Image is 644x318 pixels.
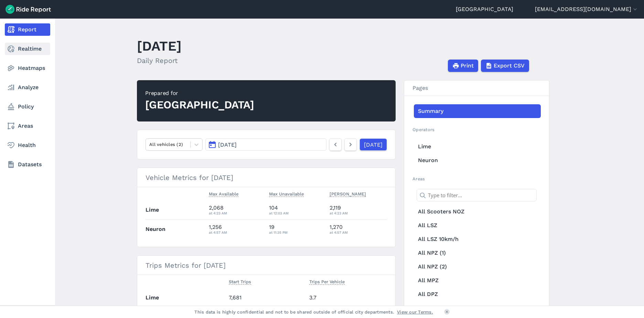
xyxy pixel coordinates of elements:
a: Neuron [414,153,541,167]
h3: Trips Metrics for [DATE] [137,256,395,275]
span: [PERSON_NAME] [330,190,366,197]
button: Print [448,60,478,72]
div: at 4:23 AM [209,210,264,216]
td: 7,681 [226,288,307,307]
div: 104 [269,204,324,216]
h2: Areas [412,176,541,182]
h3: Vehicle Metrics for [DATE] [137,168,395,187]
a: Policy [5,100,50,113]
span: [DATE] [218,141,237,148]
div: at 4:57 AM [209,229,264,235]
span: Trips Per Vehicle [309,278,345,285]
button: Export CSV [481,60,529,72]
a: All LSZ [414,219,541,232]
div: 19 [269,223,324,235]
div: 1,256 [209,223,264,235]
button: Trips Per Vehicle [309,278,345,286]
a: All DPZ [414,287,541,301]
span: Print [461,62,474,70]
div: Prepared for [145,89,254,97]
button: [DATE] [205,138,326,151]
a: Areas [5,120,50,132]
div: [GEOGRAPHIC_DATA] [145,97,254,113]
button: Start Trips [229,278,251,286]
h2: Operators [412,126,541,133]
img: Ride Report [6,5,51,14]
a: Heatmaps [5,62,50,74]
span: Start Trips [229,278,251,285]
div: 2,068 [209,204,264,216]
h1: [DATE] [137,36,182,55]
input: Type to filter... [417,189,537,201]
span: Export CSV [494,62,525,70]
td: 3.7 [307,288,387,307]
div: at 11:35 PM [269,229,324,235]
th: Neuron [146,220,206,238]
a: Analyze [5,81,50,94]
div: at 4:57 AM [330,229,387,235]
a: All Scooters NOZ [414,205,541,219]
div: 2,119 [330,204,387,216]
span: Max Available [209,190,238,197]
a: [GEOGRAPHIC_DATA] [456,5,513,13]
a: All MPZ [414,274,541,287]
a: Realtime [5,43,50,55]
a: Summary [414,104,541,118]
a: Lime [414,140,541,153]
a: All NPZ (2) [414,260,541,274]
div: at 4:23 AM [330,210,387,216]
button: Max Available [209,190,238,198]
th: Lime [146,288,226,307]
h3: Pages [404,81,549,96]
a: Datasets [5,158,50,171]
div: 1,270 [330,223,387,235]
a: All LSZ 10km/h [414,232,541,246]
a: View our Terms. [397,309,433,315]
a: All NPZ (1) [414,246,541,260]
a: All Pins 10m Buffer [414,301,541,315]
button: [PERSON_NAME] [330,190,366,198]
a: Report [5,23,50,36]
div: at 12:03 AM [269,210,324,216]
th: Lime [146,201,206,220]
h2: Daily Report [137,55,182,66]
a: Health [5,139,50,151]
button: Max Unavailable [269,190,304,198]
a: [DATE] [359,138,387,151]
button: [EMAIL_ADDRESS][DOMAIN_NAME] [535,5,638,13]
span: Max Unavailable [269,190,304,197]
